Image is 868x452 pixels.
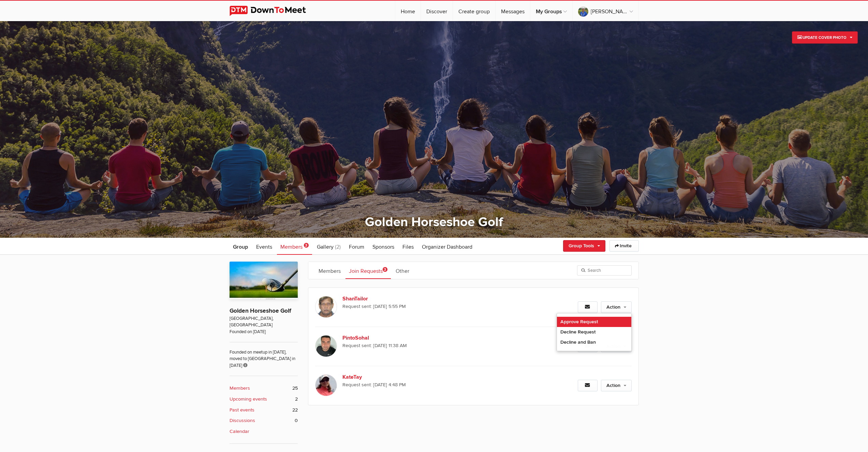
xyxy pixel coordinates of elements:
[304,243,309,248] span: 3
[230,395,298,403] a: Upcoming events 2
[230,417,255,424] b: Discussions
[399,238,417,255] a: Files
[317,244,334,250] span: Gallery
[230,406,298,414] a: Past events 22
[345,262,391,279] a: Join Requests3
[230,307,291,314] a: Golden Horseshoe Golf
[313,238,344,255] a: Gallery (2)
[315,335,337,357] img: PintoSohal
[230,395,267,403] b: Upcoming events
[601,380,632,391] a: Action
[295,417,298,424] span: 0
[563,240,605,252] a: Group Tools
[230,428,298,435] a: Calendar
[392,262,413,279] a: Other
[230,428,249,435] b: Calendar
[277,238,312,255] a: Members 3
[230,417,298,424] a: Discussions 0
[530,1,572,21] a: My Groups
[573,1,638,21] a: [PERSON_NAME] the golf gal
[383,267,387,272] span: 3
[292,406,298,414] span: 22
[342,334,459,342] a: PintoSohal
[230,342,298,369] span: Founded on meetup in [DATE], moved to [GEOGRAPHIC_DATA] in [DATE]
[230,406,254,414] b: Past events
[295,395,298,403] span: 2
[342,342,537,349] span: Request sent: [DATE] 11:38 AM
[349,244,364,250] span: Forum
[418,238,476,255] a: Organizer Dashboard
[230,385,298,392] a: Members 25
[365,214,503,230] a: Golden Horseshoe Golf
[233,244,248,250] span: Group
[369,238,398,255] a: Sponsors
[372,244,394,250] span: Sponsors
[402,244,414,250] span: Files
[230,385,250,392] b: Members
[230,6,317,16] img: DownToMeet
[315,374,337,396] img: KateTay
[609,240,639,252] a: Invite
[253,238,276,255] a: Events
[342,295,459,303] a: ShanTailor
[335,244,341,250] span: (2)
[601,301,632,313] a: Action
[422,244,472,250] span: Organizer Dashboard
[496,1,530,21] a: Messages
[230,238,251,255] a: Group
[577,265,632,276] input: Search
[256,244,272,250] span: Events
[230,329,298,335] span: Founded on [DATE]
[421,1,453,21] a: Discover
[395,1,421,21] a: Home
[315,296,337,318] img: ShanTailor
[280,244,303,250] span: Members
[453,1,495,21] a: Create group
[292,385,298,392] span: 25
[792,31,858,44] a: Update Cover Photo
[342,373,459,381] a: KateTay
[557,337,631,347] a: Decline and Ban
[230,315,298,329] span: [GEOGRAPHIC_DATA], [GEOGRAPHIC_DATA]
[315,262,344,279] a: Members
[230,262,298,299] img: Golden Horseshoe Golf
[342,303,537,310] span: Request sent: [DATE] 5:55 PM
[557,317,631,327] a: Approve Request
[342,381,537,389] span: Request sent: [DATE] 4:48 PM
[557,327,631,337] a: Decline Request
[345,238,368,255] a: Forum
